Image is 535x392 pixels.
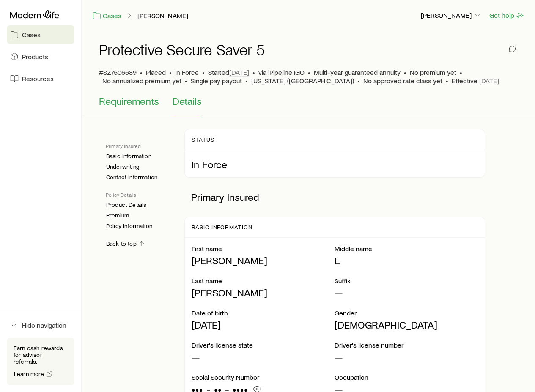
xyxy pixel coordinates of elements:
p: Policy Details [106,191,171,198]
p: [PERSON_NAME] [192,255,335,266]
span: Details [173,95,202,107]
p: Last name [192,277,335,285]
span: • [460,68,462,77]
span: • [245,77,248,85]
span: Requirements [99,95,159,107]
span: No approved rate class yet [363,77,442,85]
button: [PERSON_NAME] [420,11,482,21]
p: Primary Insured [184,184,485,210]
p: Driver's license number [335,341,478,349]
p: L [335,255,478,266]
span: [US_STATE] ([GEOGRAPHIC_DATA]) [251,77,354,85]
span: In Force [175,68,199,77]
p: Status [192,136,214,143]
p: Middle name [335,244,478,253]
span: #SZ7506689 [99,68,137,77]
p: Occupation [335,373,478,381]
a: Cases [7,25,74,44]
p: In Force [192,159,478,170]
p: Started [208,68,249,77]
a: Underwriting [106,163,140,170]
span: Resources [22,74,54,83]
span: • [140,68,143,77]
span: • [357,77,360,85]
button: Get help [489,11,525,20]
p: Effective [452,77,499,85]
p: [DATE] [192,319,335,331]
a: Policy Information [106,222,153,230]
p: Social Security Number [192,373,335,381]
p: — [335,287,478,299]
span: • [185,77,187,85]
p: Date of birth [192,309,335,317]
span: • [169,68,172,77]
p: Primary Insured [106,143,171,149]
a: Contact Information [106,174,158,181]
p: [PERSON_NAME] [192,287,335,299]
span: • [202,68,205,77]
a: Resources [7,69,74,88]
p: First name [192,244,335,253]
p: [DEMOGRAPHIC_DATA] [335,319,478,331]
p: Basic Information [192,224,252,230]
p: [PERSON_NAME] [421,11,482,19]
a: Basic Information [106,153,152,160]
span: Multi-year guaranteed annuity [314,68,401,77]
span: • [308,68,310,77]
a: Cases [92,11,122,21]
span: No annualized premium yet [102,77,181,85]
span: • [446,77,448,85]
p: Driver's license state [192,341,335,349]
p: — [192,351,335,363]
span: Learn more [14,371,44,377]
span: • [252,68,255,77]
span: Hide navigation [22,321,66,329]
span: • [404,68,406,77]
p: — [335,351,478,363]
a: Product Details [106,201,147,208]
p: Gender [335,309,478,317]
p: Placed [146,68,166,77]
div: Application details tabs [99,95,518,115]
span: via iPipeline IGO [258,68,305,77]
button: Hide navigation [7,316,74,334]
a: [PERSON_NAME] [137,12,189,20]
a: Back to top [106,240,145,248]
p: Earn cash rewards for advisor referrals. [14,345,68,365]
span: Cases [22,30,41,39]
div: Earn cash rewards for advisor referrals.Learn more [7,338,74,385]
span: Single pay payout [191,77,242,85]
h1: Protective Secure Saver 5 [99,41,265,58]
a: Products [7,47,74,66]
span: Products [22,52,48,61]
span: [DATE] [229,68,249,77]
span: No premium yet [410,68,456,77]
a: Premium [106,212,129,219]
p: Suffix [335,277,478,285]
span: [DATE] [479,77,499,85]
